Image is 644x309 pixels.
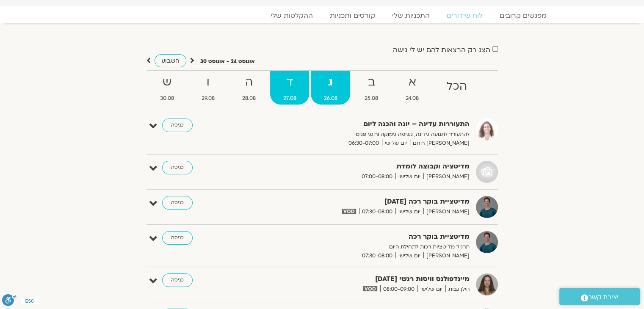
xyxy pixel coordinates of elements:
strong: ג [311,73,350,92]
span: 07:00-08:00 [359,172,395,181]
p: אוגוסט 24 - אוגוסט 30 [200,57,255,66]
span: 06:30-07:00 [345,139,382,148]
a: ה28.08 [229,71,268,105]
a: ו29.08 [188,71,227,105]
label: הצג רק הרצאות להם יש לי גישה [393,46,490,54]
span: 27.08 [270,94,309,103]
strong: מדיטציית בוקר רכה [DATE] [262,196,470,207]
span: יום שלישי [395,251,423,260]
nav: Menu [89,11,555,20]
a: כניסה [162,119,193,132]
a: ד27.08 [270,71,309,105]
span: השבוע [161,57,180,65]
a: הכל [434,71,480,105]
img: vodicon [363,286,377,291]
a: כניסה [162,231,193,245]
a: השבוע [155,54,186,67]
span: 26.08 [311,94,350,103]
strong: ה [229,73,268,92]
p: תרגול מדיטציות רכות לתחילת היום [262,243,470,251]
span: 29.08 [188,94,227,103]
span: יום שלישי [417,285,445,294]
a: א24.08 [393,71,432,105]
strong: מדיטציה וקבוצה לומדת [262,161,470,172]
strong: ד [270,73,309,92]
a: קורסים ותכניות [321,11,384,20]
span: [PERSON_NAME] [423,172,470,181]
a: ש30.08 [147,71,187,105]
span: יום שלישי [382,139,410,148]
span: [PERSON_NAME] רוחם [410,139,470,148]
strong: א [393,73,432,92]
p: להתעורר לתנועה עדינה, נשימה עמוקה ורוגע פנימי [262,130,470,139]
a: יצירת קשר [559,288,640,305]
strong: ש [147,73,187,92]
a: ג26.08 [311,71,350,105]
a: ב25.08 [352,71,391,105]
span: [PERSON_NAME] [423,251,470,260]
strong: מיינדפולנס וויסות רגשי [DATE] [262,273,470,285]
span: [PERSON_NAME] [423,207,470,216]
span: 07:30-08:00 [359,207,395,216]
strong: ו [188,73,227,92]
span: 28.08 [229,94,268,103]
span: 24.08 [393,94,432,103]
strong: הכל [434,77,480,96]
span: יום שלישי [395,207,423,216]
a: לוח שידורים [438,11,491,20]
span: יום שלישי [395,172,423,181]
span: יצירת קשר [588,292,619,303]
a: כניסה [162,196,193,210]
span: 30.08 [147,94,187,103]
span: 25.08 [352,94,391,103]
img: vodicon [342,209,356,214]
span: הילן נבות [445,285,470,294]
span: 08:00-09:00 [380,285,417,294]
span: 07:30-08:00 [359,251,395,260]
strong: ב [352,73,391,92]
a: כניסה [162,161,193,174]
a: מפגשים קרובים [491,11,555,20]
a: כניסה [162,273,193,287]
a: ההקלטות שלי [262,11,321,20]
a: התכניות שלי [384,11,438,20]
strong: מדיטציית בוקר רכה [262,231,470,243]
strong: התעוררות עדינה – יוגה והכנה ליום [262,119,470,130]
